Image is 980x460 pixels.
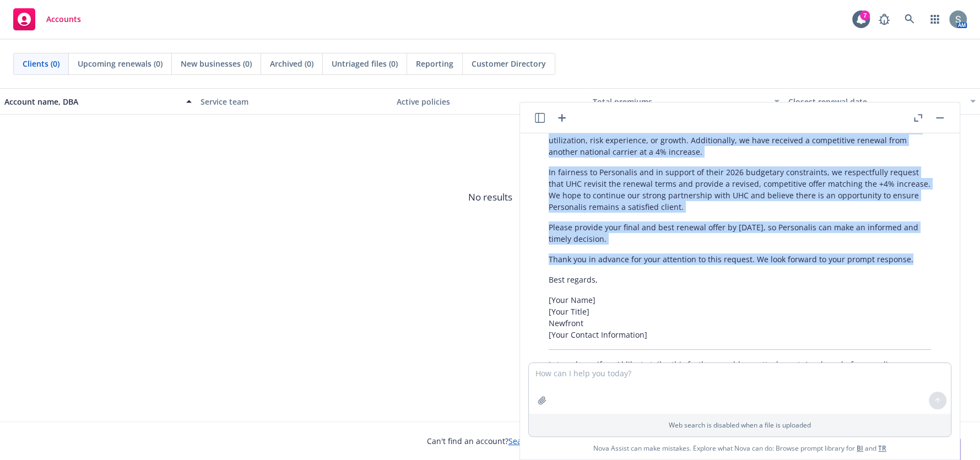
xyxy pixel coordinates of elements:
p: Web search is disabled when a file is uploaded [535,420,944,430]
span: Customer Directory [472,58,546,69]
a: TR [878,443,886,453]
button: Total premiums [588,88,784,115]
div: Active policies [397,96,584,107]
a: Accounts [9,4,85,35]
div: Closest renewal date [788,96,963,107]
span: Untriaged files (0) [332,58,398,69]
a: Switch app [924,8,946,30]
span: Archived (0) [270,58,313,69]
button: Closest renewal date [784,88,980,115]
div: Total premiums [592,96,767,107]
p: Please provide your final and best renewal offer by [DATE], so Personalis can make an informed an... [549,221,931,245]
p: Best regards, [549,274,931,285]
button: Active policies [392,88,588,115]
a: Report a Bug [873,8,895,30]
span: Can't find an account? [427,435,554,447]
p: Thank you in advance for your attention to this request. We look forward to your prompt response. [549,253,931,265]
p: Despite these positive metrics, the suggested 18.3% increase does not align with the group’s curr... [549,123,931,158]
img: photo [949,10,967,28]
a: Search for it [508,436,554,446]
a: BI [857,443,863,453]
span: Nova Assist can make mistakes. Explore what Nova can do: Browse prompt library for and [524,437,955,459]
span: Upcoming renewals (0) [78,58,163,69]
span: New businesses (0) [181,58,252,69]
span: Reporting [416,58,453,69]
p: Let me know if you’d like to tailor this further or add any attachments/analyses before sending. [549,359,931,370]
p: In fairness to Personalis and in support of their 2026 budgetary constraints, we respectfully req... [549,166,931,213]
p: [Your Name] [Your Title] Newfront [Your Contact Information] [549,294,931,340]
div: Account name, DBA [4,96,180,107]
a: Search [898,8,921,30]
button: Service team [196,88,392,115]
div: 7 [860,10,870,20]
div: Service team [201,96,388,107]
span: Accounts [46,15,81,24]
span: Clients (0) [23,58,59,69]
